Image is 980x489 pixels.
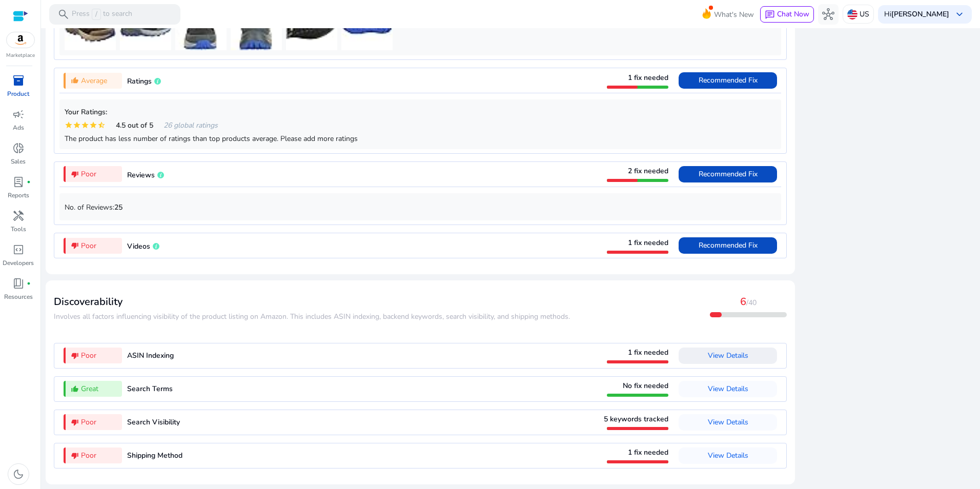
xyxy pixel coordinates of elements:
[777,9,809,19] span: Chat Now
[847,9,857,19] img: us.svg
[679,381,777,397] button: View Details
[13,123,24,132] p: Ads
[114,202,122,212] b: 25
[822,8,834,21] span: hub
[818,4,839,25] button: hub
[71,452,79,460] mat-icon: thumb_down_alt
[97,121,106,129] mat-icon: star_half
[765,10,775,20] span: chat
[12,108,25,120] span: campaign
[89,121,97,129] mat-icon: star
[81,75,107,86] span: Average
[6,52,35,59] p: Marketplace
[679,414,777,431] button: View Details
[81,121,89,129] mat-icon: star
[708,384,748,394] span: View Details
[679,72,777,89] button: Recommended Fix
[12,210,25,222] span: handyman
[708,417,748,427] span: View Details
[628,348,668,357] span: 1 fix needed
[679,447,777,464] button: View Details
[12,142,25,154] span: donut_small
[81,169,96,179] span: Poor
[65,108,776,117] h5: Your Ratings:
[628,166,668,176] span: 2 fix needed
[127,417,180,427] span: Search Visibility
[54,312,570,321] span: ​​Involves all factors influencing visibility of the product listing on Amazon. This includes ASI...
[746,298,757,308] span: /40
[708,451,748,460] span: View Details
[57,8,70,21] span: search
[72,9,132,20] p: Press to search
[11,225,26,234] p: Tools
[54,296,570,308] h3: Discoverability
[11,157,26,166] p: Sales
[628,73,668,83] span: 1 fix needed
[8,191,29,200] p: Reports
[12,468,25,480] span: dark_mode
[760,6,814,23] button: chatChat Now
[12,74,25,87] span: inventory_2
[71,76,79,85] mat-icon: thumb_up_alt
[71,352,79,360] mat-icon: thumb_down_alt
[92,9,101,20] span: /
[12,243,25,256] span: code_blocks
[7,32,34,48] img: amazon.svg
[623,381,668,391] span: No fix needed
[65,121,73,129] mat-icon: star
[71,170,79,178] mat-icon: thumb_down_alt
[71,385,79,393] mat-icon: thumb_up_alt
[127,451,182,460] span: Shipping Method
[164,120,218,131] span: 26 global ratings
[708,351,748,360] span: View Details
[81,450,96,461] span: Poor
[81,240,96,251] span: Poor
[127,384,173,394] span: Search Terms
[679,166,777,182] button: Recommended Fix
[81,417,96,427] span: Poor
[27,180,31,184] span: fiber_manual_record
[127,76,152,86] span: Ratings
[27,281,31,286] span: fiber_manual_record
[4,292,33,301] p: Resources
[628,447,668,457] span: 1 fix needed
[71,241,79,250] mat-icon: thumb_down_alt
[679,237,777,254] button: Recommended Fix
[127,170,155,180] span: Reviews
[740,295,746,309] span: 6
[7,89,29,98] p: Product
[699,75,758,85] span: Recommended Fix
[116,120,153,131] span: 4.5 out of 5
[71,418,79,426] mat-icon: thumb_down_alt
[12,277,25,290] span: book_4
[884,11,949,18] p: Hi
[699,240,758,250] span: Recommended Fix
[860,5,869,23] p: US
[679,348,777,364] button: View Details
[81,350,96,361] span: Poor
[714,6,754,24] span: What's New
[65,202,776,213] p: No. of Reviews:
[953,8,966,21] span: keyboard_arrow_down
[12,176,25,188] span: lab_profile
[65,133,776,144] div: The product has less number of ratings than top products average. Please add more ratings
[73,121,81,129] mat-icon: star
[127,241,150,251] span: Videos
[628,238,668,248] span: 1 fix needed
[891,9,949,19] b: [PERSON_NAME]
[699,169,758,179] span: Recommended Fix
[604,414,668,424] span: 5 keywords tracked
[127,351,174,360] span: ASIN Indexing
[3,258,34,268] p: Developers
[81,383,98,394] span: Great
